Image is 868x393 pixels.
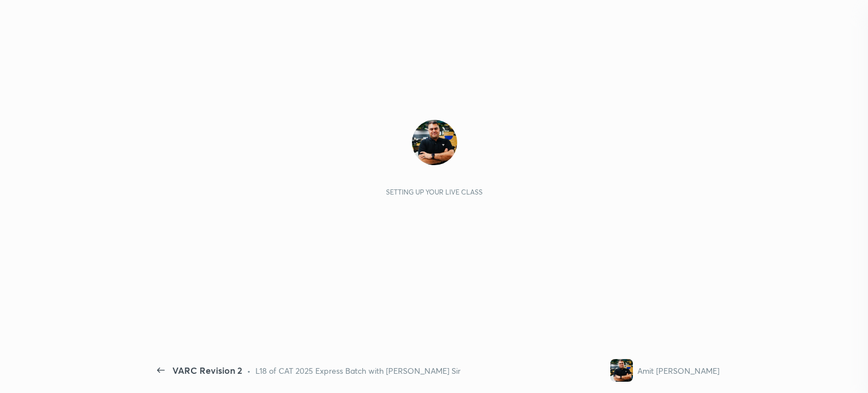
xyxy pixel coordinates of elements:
[247,365,251,377] div: •
[172,364,242,377] div: VARC Revision 2
[412,120,457,165] img: 361ffd47e3344bc7b86bb2a4eda2fabd.jpg
[386,188,483,196] div: Setting up your live class
[255,365,461,377] div: L18 of CAT 2025 Express Batch with [PERSON_NAME] Sir
[637,365,719,377] div: Amit [PERSON_NAME]
[610,359,633,382] img: 361ffd47e3344bc7b86bb2a4eda2fabd.jpg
